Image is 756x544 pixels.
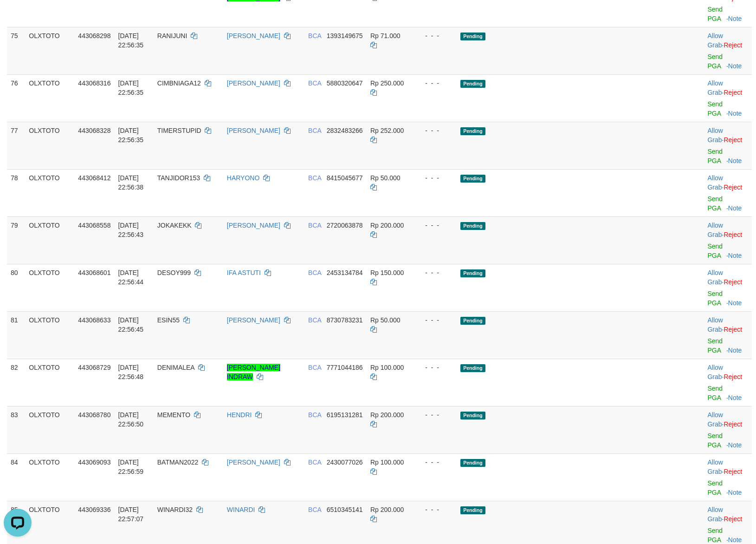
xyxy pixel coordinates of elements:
[308,174,321,182] span: BCA
[704,453,752,501] td: ·
[707,459,723,475] a: Allow Grab
[728,62,742,70] a: Note
[370,506,404,513] span: Rp 200.000
[707,411,724,428] span: ·
[704,216,752,264] td: ·
[157,222,192,229] span: JOKAKEKK
[728,394,742,401] a: Note
[724,373,742,380] a: Reject
[418,505,453,514] div: - - -
[418,363,453,372] div: - - -
[728,347,742,354] a: Note
[724,231,742,238] a: Reject
[227,316,280,324] a: [PERSON_NAME]
[370,364,404,371] span: Rp 100.000
[7,453,25,501] td: 84
[308,127,321,134] span: BCA
[460,364,485,372] span: Pending
[707,432,723,449] a: Send PGA
[227,32,280,39] a: [PERSON_NAME]
[25,453,74,501] td: OLXTOTO
[78,269,110,276] span: 443068601
[118,32,144,49] span: [DATE] 22:56:35
[157,174,200,182] span: TANJIDOR153
[157,32,187,39] span: RANIJUNI
[704,122,752,169] td: ·
[707,364,724,380] span: ·
[308,79,321,87] span: BCA
[118,127,144,144] span: [DATE] 22:56:35
[707,127,724,144] span: ·
[728,536,742,544] a: Note
[728,252,742,259] a: Note
[704,27,752,74] td: ·
[227,411,252,419] a: HENDRI
[327,269,363,276] span: Copy 2453134784 to clipboard
[308,222,321,229] span: BCA
[460,269,485,277] span: Pending
[707,506,723,523] a: Allow Grab
[327,506,363,513] span: Copy 6510345141 to clipboard
[227,506,255,513] a: WINARDI
[308,269,321,276] span: BCA
[704,169,752,216] td: ·
[370,222,404,229] span: Rp 200.000
[7,311,25,359] td: 81
[704,359,752,406] td: ·
[25,74,74,122] td: OLXTOTO
[7,27,25,74] td: 75
[707,100,723,117] a: Send PGA
[728,110,742,117] a: Note
[707,6,723,22] a: Send PGA
[7,122,25,169] td: 77
[327,411,363,419] span: Copy 6195131281 to clipboard
[728,489,742,496] a: Note
[157,269,191,276] span: DESOY999
[704,406,752,453] td: ·
[7,359,25,406] td: 82
[157,411,190,419] span: MEMENTO
[707,174,723,191] a: Allow Grab
[370,459,404,466] span: Rp 100.000
[704,311,752,359] td: ·
[724,184,742,191] a: Reject
[418,268,453,277] div: - - -
[227,269,261,276] a: IFA ASTUTI
[227,364,280,380] a: [PERSON_NAME] INDRAW
[728,157,742,164] a: Note
[370,127,404,134] span: Rp 252.000
[460,80,485,88] span: Pending
[724,278,742,286] a: Reject
[704,264,752,311] td: ·
[308,506,321,513] span: BCA
[370,269,404,276] span: Rp 150.000
[707,79,723,96] a: Allow Grab
[460,412,485,419] span: Pending
[707,243,723,259] a: Send PGA
[25,122,74,169] td: OLXTOTO
[7,406,25,453] td: 83
[118,222,144,238] span: [DATE] 22:56:43
[78,316,110,324] span: 443068633
[707,316,723,333] a: Allow Grab
[460,175,485,183] span: Pending
[418,173,453,183] div: - - -
[707,222,723,238] a: Allow Grab
[78,459,110,466] span: 443069093
[707,337,723,354] a: Send PGA
[707,506,724,523] span: ·
[707,364,723,380] a: Allow Grab
[707,148,723,164] a: Send PGA
[724,420,742,428] a: Reject
[370,79,404,87] span: Rp 250.000
[724,468,742,475] a: Reject
[25,406,74,453] td: OLXTOTO
[308,316,321,324] span: BCA
[370,174,401,182] span: Rp 50.000
[707,269,724,286] span: ·
[370,316,401,324] span: Rp 50.000
[78,79,110,87] span: 443068316
[707,527,723,544] a: Send PGA
[118,364,144,380] span: [DATE] 22:56:48
[418,31,453,40] div: - - -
